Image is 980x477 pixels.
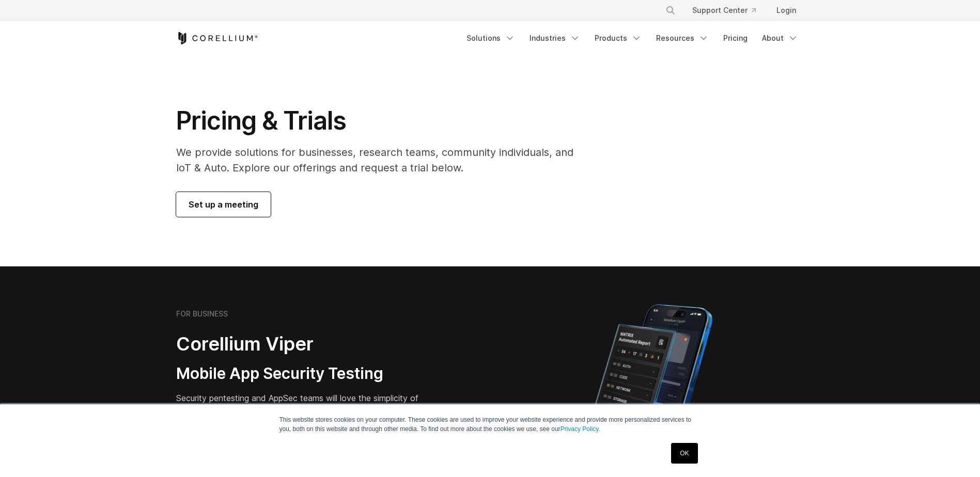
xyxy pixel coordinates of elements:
a: Industries [523,29,586,47]
button: Search [661,1,680,20]
a: Set up a meeting [176,192,271,217]
div: Navigation Menu [460,29,804,47]
a: Support Center [684,1,764,20]
span: Set up a meeting [189,198,258,211]
a: Privacy Policy. [561,425,600,433]
div: Navigation Menu [653,1,804,20]
h3: Mobile App Security Testing [176,364,441,384]
a: Login [768,1,804,20]
a: Solutions [460,29,521,47]
a: Pricing [717,29,754,47]
h2: Corellium Viper [176,332,441,356]
a: OK [671,443,697,464]
a: Corellium Home [176,32,258,44]
a: Products [588,29,648,47]
p: This website stores cookies on your computer. These cookies are used to improve your website expe... [279,415,701,434]
h1: Pricing & Trials [176,105,588,136]
a: About [756,29,804,47]
h6: FOR BUSINESS [176,309,228,319]
a: Resources [650,29,715,47]
p: Security pentesting and AppSec teams will love the simplicity of automated report generation comb... [176,392,441,429]
p: We provide solutions for businesses, research teams, community individuals, and IoT & Auto. Explo... [176,145,588,176]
